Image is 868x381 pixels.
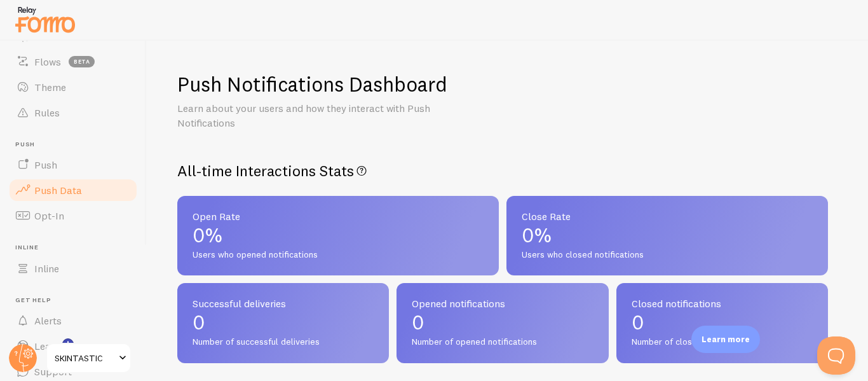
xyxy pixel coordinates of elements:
span: Learn [34,340,60,352]
span: Users who opened notifications [193,249,484,261]
p: 0 [412,312,593,333]
h1: Push Notifications Dashboard [177,71,447,97]
p: 0% [193,225,484,246]
a: Push [8,152,139,177]
img: fomo-relay-logo-orange.svg [13,3,77,36]
span: Opt-In [34,209,64,222]
span: SKINTASTIC [55,350,115,366]
a: Opt-In [8,203,139,228]
span: Opened notifications [412,298,593,308]
span: Rules [34,106,60,119]
span: Users who closed notifications [522,249,813,261]
span: Number of successful deliveries [193,336,374,348]
p: Learn more [702,333,750,345]
a: Learn [8,333,139,359]
span: Close Rate [522,211,813,221]
p: Learn about your users and how they interact with Push Notifications [177,101,482,130]
a: Rules [8,100,139,125]
span: beta [69,56,95,67]
a: SKINTASTIC [46,343,132,373]
span: Inline [15,244,139,252]
span: Successful deliveries [193,298,374,308]
span: Number of closed notifications [632,336,813,348]
span: Flows [34,55,61,68]
span: Push [34,158,57,171]
a: Alerts [8,308,139,333]
p: 0 [632,312,813,333]
iframe: Help Scout Beacon - Open [817,336,855,375]
div: Learn more [691,326,760,353]
a: Theme [8,74,139,100]
h2: All-time Interactions Stats [177,161,828,181]
span: Closed notifications [632,298,813,308]
p: 0% [522,225,813,246]
span: Get Help [15,296,139,305]
p: 0 [193,312,374,333]
span: Push [15,141,139,149]
span: Inline [34,262,59,275]
span: Open Rate [193,211,484,221]
svg: <p>Watch New Feature Tutorials!</p> [62,338,74,350]
span: Alerts [34,314,62,327]
span: Theme [34,81,66,94]
a: Push Data [8,177,139,203]
span: Push Data [34,184,82,197]
span: Number of opened notifications [412,336,593,348]
a: Inline [8,256,139,281]
a: Flows beta [8,49,139,74]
